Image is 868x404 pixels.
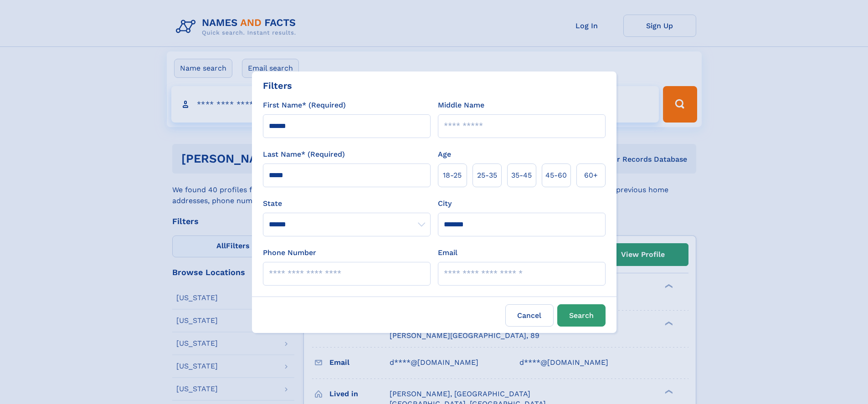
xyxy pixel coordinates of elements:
span: 25‑35 [477,170,497,181]
span: 45‑60 [545,170,567,181]
label: City [438,198,452,209]
button: Search [557,304,606,327]
div: Filters [263,79,292,92]
label: Phone Number [263,247,316,258]
label: Last Name* (Required) [263,149,345,160]
label: First Name* (Required) [263,100,346,111]
span: 35‑45 [511,170,532,181]
label: Cancel [505,304,554,327]
label: State [263,198,431,209]
label: Email [438,247,457,258]
span: 18‑25 [443,170,462,181]
label: Middle Name [438,100,484,111]
label: Age [438,149,451,160]
span: 60+ [584,170,598,181]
